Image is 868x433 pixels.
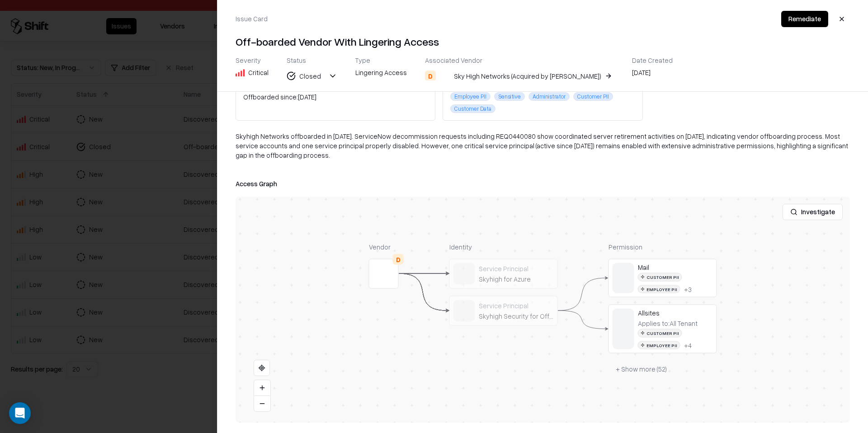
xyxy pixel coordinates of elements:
[684,341,692,349] button: +4
[479,274,554,282] div: Skyhigh for Azure
[355,56,407,64] div: Type
[248,68,269,77] div: Critical
[236,56,269,64] div: Severity
[684,285,692,293] button: +3
[638,285,680,293] div: Employee PII
[236,14,268,24] div: Issue Card
[638,341,680,349] div: Employee PII
[632,56,673,64] div: Date Created
[609,361,674,377] button: + Show more (52)
[638,319,698,327] div: Applies to: All Tenant
[494,92,525,101] div: Sensitive
[638,329,682,338] div: Customer PII
[638,273,682,282] div: Customer PII
[299,71,321,81] div: Closed
[454,71,601,81] div: Sky High Networks (Acquired by [PERSON_NAME])
[236,34,850,49] h4: Off-boarded Vendor With Lingering Access
[425,68,614,84] button: DSky High Networks (Acquired by [PERSON_NAME])
[236,179,850,189] div: Access Graph
[287,56,337,64] div: Status
[684,285,692,293] div: + 3
[450,92,491,101] div: Employee PII
[684,341,692,349] div: + 4
[638,309,713,317] div: Allsites
[479,301,554,310] div: Service Principal
[369,242,399,251] div: Vendor
[638,263,713,271] div: Mail
[528,92,570,101] div: Administrator
[355,68,407,80] div: Lingering Access
[450,104,495,113] div: Customer Data
[479,264,554,273] div: Service Principal
[783,204,843,220] button: Investigate
[425,56,614,64] div: Associated Vendor
[236,132,850,167] div: Skyhigh Networks offboarded in [DATE]. ServiceNow decommission requests including REQ0440080 show...
[243,92,428,102] div: Offboarded since: [DATE]
[632,68,673,80] div: [DATE]
[781,11,828,27] button: Remediate
[425,71,436,81] div: D
[609,242,717,251] div: Permission
[573,92,613,101] div: Customer PII
[449,242,558,251] div: Identity
[439,71,450,81] img: Sky High Networks (Acquired by McAfee)
[479,311,554,320] div: Skyhigh Security for Office 365
[393,254,404,264] div: D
